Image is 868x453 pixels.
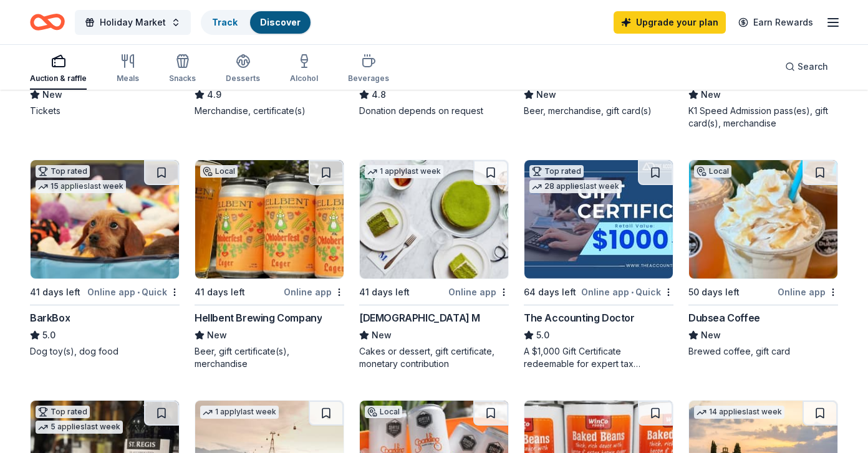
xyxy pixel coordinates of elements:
[201,10,312,35] button: TrackDiscover
[529,180,622,193] div: 28 applies last week
[688,345,838,358] div: Brewed coffee, gift card
[694,406,784,419] div: 14 applies last week
[529,165,584,178] div: Top rated
[359,345,509,370] div: Cakes or dessert, gift certificate, monetary contribution
[524,160,673,370] a: Image for The Accounting DoctorTop rated28 applieslast week64 days leftOnline app•QuickThe Accoun...
[365,406,402,418] div: Local
[581,284,673,300] div: Online app Quick
[87,284,180,300] div: Online app Quick
[30,285,80,300] div: 41 days left
[359,105,509,117] div: Donation depends on request
[701,328,721,343] span: New
[30,160,180,358] a: Image for BarkBoxTop rated15 applieslast week41 days leftOnline app•QuickBarkBox5.0Dog toy(s), do...
[195,105,344,117] div: Merchandise, certificate(s)
[169,74,196,83] div: Snacks
[195,310,322,325] div: Hellbent Brewing Company
[688,310,760,325] div: Dubsea Coffee
[694,165,731,178] div: Local
[226,74,260,83] div: Desserts
[536,87,556,102] span: New
[524,285,576,300] div: 64 days left
[290,49,318,90] button: Alcohol
[524,160,673,279] img: Image for The Accounting Doctor
[30,7,65,37] a: Home
[212,17,238,27] a: Track
[36,165,90,178] div: Top rated
[688,160,838,358] a: Image for Dubsea CoffeeLocal50 days leftOnline appDubsea CoffeeNewBrewed coffee, gift card
[42,328,55,343] span: 5.0
[448,284,509,300] div: Online app
[169,49,196,90] button: Snacks
[195,160,344,370] a: Image for Hellbent Brewing CompanyLocal41 days leftOnline appHellbent Brewing CompanyNewBeer, gif...
[614,11,726,34] a: Upgrade your plan
[117,74,139,83] div: Meals
[731,11,821,34] a: Earn Rewards
[31,160,179,279] img: Image for BarkBox
[775,54,838,79] button: Search
[200,406,279,419] div: 1 apply last week
[195,160,344,279] img: Image for Hellbent Brewing Company
[195,285,245,300] div: 41 days left
[372,87,386,102] span: 4.8
[30,345,180,358] div: Dog toy(s), dog food
[36,180,126,193] div: 15 applies last week
[36,406,90,418] div: Top rated
[42,87,62,102] span: New
[226,49,260,90] button: Desserts
[689,160,837,279] img: Image for Dubsea Coffee
[260,17,301,27] a: Discover
[36,421,123,434] div: 5 applies last week
[359,285,410,300] div: 41 days left
[688,105,838,130] div: K1 Speed Admission pass(es), gift card(s), merchandise
[137,287,140,297] span: •
[207,87,221,102] span: 4.9
[536,328,549,343] span: 5.0
[524,105,673,117] div: Beer, merchandise, gift card(s)
[30,310,70,325] div: BarkBox
[30,49,87,90] button: Auction & raffle
[359,160,509,370] a: Image for Lady M1 applylast week41 days leftOnline app[DEMOGRAPHIC_DATA] MNewCakes or dessert, gi...
[524,345,673,370] div: A $1,000 Gift Certificate redeemable for expert tax preparation or tax resolution services—recipi...
[778,284,838,300] div: Online app
[348,74,389,83] div: Beverages
[207,328,227,343] span: New
[372,328,392,343] span: New
[290,74,318,83] div: Alcohol
[365,165,443,178] div: 1 apply last week
[117,49,139,90] button: Meals
[359,310,480,325] div: [DEMOGRAPHIC_DATA] M
[524,310,635,325] div: The Accounting Doctor
[30,74,87,83] div: Auction & raffle
[30,105,180,117] div: Tickets
[75,10,191,35] button: Holiday Market
[701,87,721,102] span: New
[631,287,634,297] span: •
[284,284,344,300] div: Online app
[348,49,389,90] button: Beverages
[360,160,508,279] img: Image for Lady M
[688,285,740,300] div: 50 days left
[798,59,828,74] span: Search
[195,345,344,370] div: Beer, gift certificate(s), merchandise
[200,165,238,178] div: Local
[100,15,166,30] span: Holiday Market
